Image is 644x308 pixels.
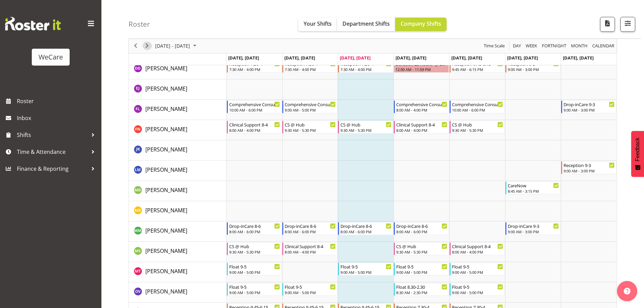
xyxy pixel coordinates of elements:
[340,67,391,72] div: 7:30 AM - 4:00 PM
[131,42,140,50] button: Previous
[525,42,538,50] span: Week
[229,283,280,290] div: Float 9-5
[145,105,187,113] span: [PERSON_NAME]
[450,263,505,276] div: Monique Telford"s event - Float 9-5 Begin From Friday, October 3, 2025 at 9:00:00 AM GMT+13:00 En...
[561,100,616,113] div: Felize Lacson"s event - Drop-inCare 9-3 Begin From Sunday, October 5, 2025 at 9:00:00 AM GMT+13:0...
[229,107,280,113] div: 10:00 AM - 6:00 PM
[450,283,505,296] div: Olive Vermazen"s event - Float 9-5 Begin From Friday, October 3, 2025 at 9:00:00 AM GMT+13:00 End...
[229,243,280,250] div: CS @ Hub
[508,222,559,229] div: Drop-inCare 9-3
[401,20,441,27] span: Company Shifts
[129,140,226,161] td: John Ko resource
[394,242,449,255] div: Mehreen Sardar"s event - CS @ Hub Begin From Thursday, October 2, 2025 at 9:30:00 AM GMT+13:00 En...
[145,247,187,255] span: [PERSON_NAME]
[129,282,226,303] td: Olive Vermazen resource
[130,39,141,53] div: previous period
[145,146,187,153] span: [PERSON_NAME]
[342,20,390,27] span: Department Shifts
[340,55,371,61] span: [DATE], [DATE]
[145,227,187,234] span: [PERSON_NAME]
[145,186,187,194] a: [PERSON_NAME]
[227,100,282,113] div: Felize Lacson"s event - Comprehensive Consult 10-6 Begin From Monday, September 29, 2025 at 10:00...
[507,55,538,61] span: [DATE], [DATE]
[129,161,226,181] td: Lainie Montgomery resource
[508,182,559,189] div: CareNow
[227,283,282,296] div: Olive Vermazen"s event - Float 9-5 Begin From Monday, September 29, 2025 at 9:00:00 AM GMT+13:00 ...
[285,283,336,290] div: Float 9-5
[129,242,226,262] td: Mehreen Sardar resource
[338,263,393,276] div: Monique Telford"s event - Float 9-5 Begin From Wednesday, October 1, 2025 at 9:00:00 AM GMT+13:00...
[508,229,559,234] div: 9:00 AM - 3:00 PM
[452,127,503,133] div: 9:30 AM - 5:30 PM
[129,79,226,100] td: Ella Jarvis resource
[505,182,560,194] div: Marie-Claire Dickson-Bakker"s event - CareNow Begin From Saturday, October 4, 2025 at 8:45:00 AM ...
[394,222,449,235] div: Matthew Mckenzie"s event - Drop-inCare 8-6 Begin From Thursday, October 2, 2025 at 8:00:00 AM GMT...
[229,121,280,128] div: Clinical Support 8-4
[229,249,280,255] div: 9:30 AM - 5:30 PM
[229,222,280,229] div: Drop-inCare 8-6
[396,127,447,133] div: 8:00 AM - 4:00 PM
[145,65,187,72] span: [PERSON_NAME]
[452,67,503,72] div: 9:45 AM - 6:15 PM
[229,127,280,133] div: 8:00 AM - 4:00 PM
[591,42,616,50] button: Month
[396,67,447,72] div: 12:00 AM - 11:59 PM
[229,269,280,275] div: 9:00 AM - 5:00 PM
[396,107,447,113] div: 8:00 AM - 4:00 PM
[564,168,615,173] div: 9:00 AM - 3:00 PM
[505,222,560,235] div: Matthew Mckenzie"s event - Drop-inCare 9-3 Begin From Saturday, October 4, 2025 at 9:00:00 AM GMT...
[17,130,88,140] span: Shifts
[450,242,505,255] div: Mehreen Sardar"s event - Clinical Support 8-4 Begin From Friday, October 3, 2025 at 8:00:00 AM GM...
[129,262,226,282] td: Monique Telford resource
[39,52,63,62] div: WeCare
[570,42,588,50] span: Month
[631,131,644,177] button: Feedback - Show survey
[17,164,88,174] span: Finance & Reporting
[285,107,336,113] div: 9:00 AM - 5:00 PM
[285,121,336,128] div: CS @ Hub
[396,222,447,229] div: Drop-inCare 8-6
[285,101,336,108] div: Comprehensive Consult 9-5
[338,60,393,73] div: Demi Dumitrean"s event - Reception 7.30-4 Begin From Wednesday, October 1, 2025 at 7:30:00 AM GMT...
[17,147,88,157] span: Time & Attendance
[145,207,187,214] span: [PERSON_NAME]
[396,263,447,270] div: Float 9-5
[282,121,337,134] div: Firdous Naqvi"s event - CS @ Hub Begin From Tuesday, September 30, 2025 at 9:30:00 AM GMT+13:00 E...
[340,121,391,128] div: CS @ Hub
[452,101,503,108] div: Comprehensive Consult 10-6
[284,55,315,61] span: [DATE], [DATE]
[229,263,280,270] div: Float 9-5
[394,121,449,134] div: Firdous Naqvi"s event - Clinical Support 8-4 Begin From Thursday, October 2, 2025 at 8:00:00 AM G...
[285,229,336,234] div: 8:00 AM - 6:00 PM
[451,55,482,61] span: [DATE], [DATE]
[145,267,187,275] a: [PERSON_NAME]
[592,42,615,50] span: calendar
[452,263,503,270] div: Float 9-5
[452,283,503,290] div: Float 9-5
[154,42,199,50] button: October 2025
[505,60,560,73] div: Demi Dumitrean"s event - Reception 9-3 Begin From Saturday, October 4, 2025 at 9:00:00 AM GMT+13:...
[153,39,200,53] div: Sep 29 - Oct 05, 2025
[396,249,447,255] div: 9:30 AM - 5:30 PM
[396,121,447,128] div: Clinical Support 8-4
[452,290,503,295] div: 9:00 AM - 5:00 PM
[128,20,150,28] h4: Roster
[450,121,505,134] div: Firdous Naqvi"s event - CS @ Hub Begin From Friday, October 3, 2025 at 9:30:00 AM GMT+13:00 Ends ...
[541,42,568,50] button: Fortnight
[141,39,153,53] div: next period
[285,67,336,72] div: 7:30 AM - 4:00 PM
[338,121,393,134] div: Firdous Naqvi"s event - CS @ Hub Begin From Wednesday, October 1, 2025 at 9:30:00 AM GMT+13:00 En...
[145,166,187,174] a: [PERSON_NAME]
[227,242,282,255] div: Mehreen Sardar"s event - CS @ Hub Begin From Monday, September 29, 2025 at 9:30:00 AM GMT+13:00 E...
[228,55,259,61] span: [DATE], [DATE]
[512,42,522,50] button: Timeline Day
[154,42,191,50] span: [DATE] - [DATE]
[229,290,280,295] div: 9:00 AM - 5:00 PM
[561,161,616,174] div: Lainie Montgomery"s event - Reception 9-3 Begin From Sunday, October 5, 2025 at 9:00:00 AM GMT+13...
[145,125,187,133] a: [PERSON_NAME]
[17,113,98,123] span: Inbox
[285,222,336,229] div: Drop-inCare 8-6
[395,18,447,31] button: Company Shifts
